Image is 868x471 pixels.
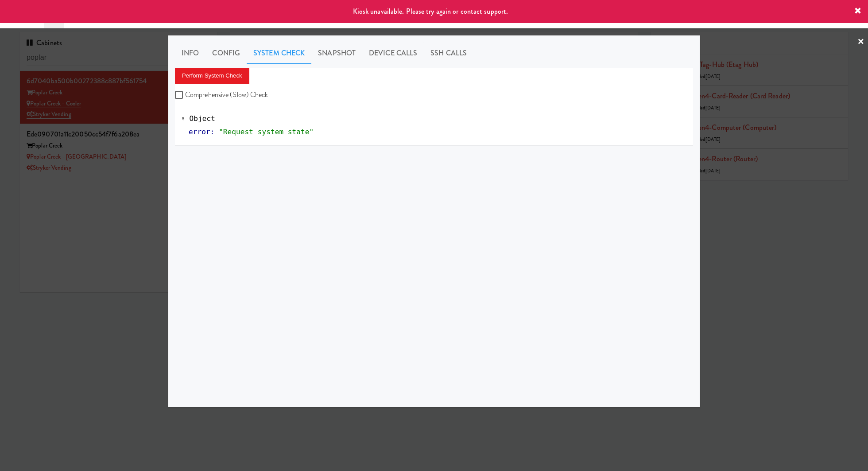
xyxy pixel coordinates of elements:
[424,42,473,64] a: SSH Calls
[311,42,362,64] a: Snapshot
[857,28,864,56] a: ×
[175,88,268,101] label: Comprehensive (Slow) Check
[190,114,215,123] span: Object
[219,128,314,136] span: "Request system state"
[175,42,205,64] a: Info
[362,42,424,64] a: Device Calls
[189,128,210,136] span: error
[353,6,508,16] span: Kiosk unavailable. Please try again or contact support.
[175,92,185,99] input: Comprehensive (Slow) Check
[205,42,247,64] a: Config
[210,128,215,136] span: :
[247,42,311,64] a: System Check
[175,68,249,84] button: Perform System Check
